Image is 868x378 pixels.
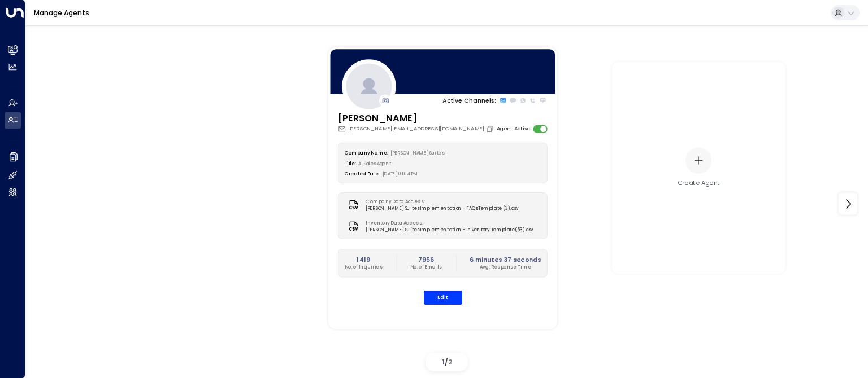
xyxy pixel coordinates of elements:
div: [PERSON_NAME][EMAIL_ADDRESS][DOMAIN_NAME] [337,125,496,133]
span: 2 [448,357,452,367]
p: No. of Inquiries [344,263,383,270]
button: Copy [486,125,496,133]
span: AI Sales Agent [358,160,392,166]
h3: [PERSON_NAME] [337,111,496,125]
span: [PERSON_NAME] Suites [390,150,444,156]
label: Company Name: [344,150,388,156]
div: Create Agent [678,179,720,188]
label: Company Data Access: [366,198,514,205]
h2: 7956 [410,254,442,263]
span: [DATE] 01:04 PM [382,171,418,177]
p: Active Channels: [442,96,496,105]
div: / [426,353,468,371]
label: Created Date: [344,171,380,177]
label: Inventory Data Access: [366,219,529,226]
span: [PERSON_NAME] Suites Implementation - FAQs Template (3).csv [366,205,518,212]
h2: 6 minutes 37 seconds [470,254,541,263]
a: Manage Agents [34,8,89,17]
span: [PERSON_NAME] Suites Implementation - Inventory Template(53).csv [366,226,533,233]
span: 1 [442,357,445,367]
h2: 1419 [344,254,383,263]
p: No. of Emails [410,263,442,270]
p: Avg. Response Time [470,263,541,270]
button: Edit [423,291,462,305]
label: Title: [344,160,356,166]
label: Agent Active [497,125,530,133]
